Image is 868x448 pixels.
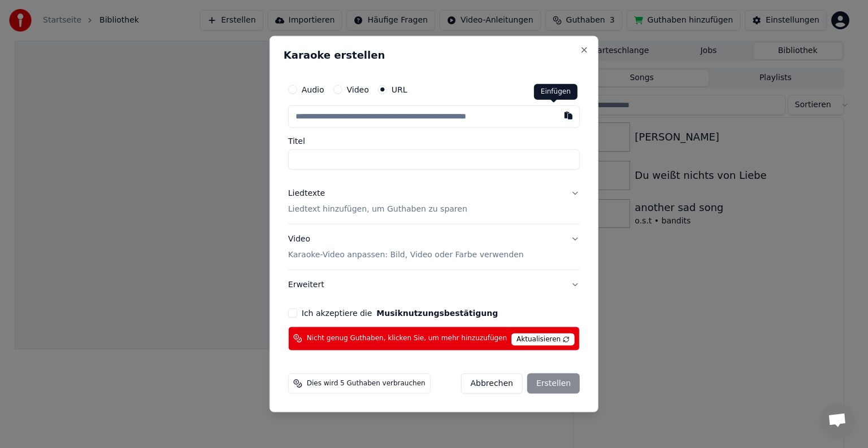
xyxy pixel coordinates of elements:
[288,179,580,224] button: LiedtexteLiedtext hinzufügen, um Guthaben zu sparen
[288,225,580,270] button: VideoKaraoke-Video anpassen: Bild, Video oder Farbe verwenden
[288,234,524,261] div: Video
[302,86,324,94] label: Audio
[284,50,584,60] h2: Karaoke erstellen
[347,86,369,94] label: Video
[288,270,580,299] button: Erweitert
[307,379,426,388] span: Dies wird 5 Guthaben verbrauchen
[534,84,578,100] div: Einfügen
[288,188,325,199] div: Liedtexte
[288,137,580,145] label: Titel
[302,309,498,317] label: Ich akzeptiere die
[376,309,498,317] button: Ich akzeptiere die
[288,249,524,261] p: Karaoke-Video anpassen: Bild, Video oder Farbe verwenden
[461,373,522,393] button: Abbrechen
[511,333,575,345] span: Aktualisieren
[307,334,507,343] span: Nicht genug Guthaben, klicken Sie, um mehr hinzuzufügen
[392,86,407,94] label: URL
[288,204,467,215] p: Liedtext hinzufügen, um Guthaben zu sparen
